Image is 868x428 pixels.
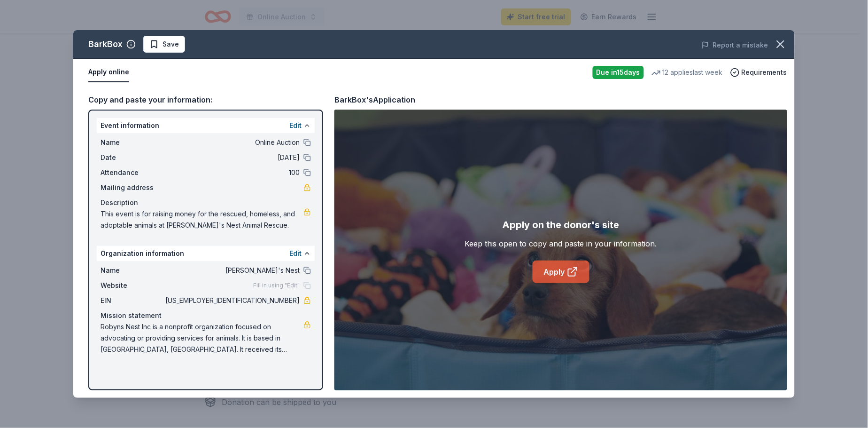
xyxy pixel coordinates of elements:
[533,261,589,283] a: Apply
[88,63,129,82] button: Apply online
[97,246,315,261] div: Organization information
[101,197,311,208] div: Description
[593,66,644,79] div: Due in 15 days
[163,265,300,276] span: [PERSON_NAME]'s Nest
[97,118,315,133] div: Event information
[702,40,768,51] button: Report a mistake
[651,67,723,78] div: 12 applies last week
[163,167,300,178] span: 100
[163,137,300,148] span: Online Auction
[289,248,302,259] button: Edit
[101,265,163,276] span: Name
[143,36,185,53] button: Save
[730,67,787,78] button: Requirements
[101,310,311,321] div: Mission statement
[101,182,163,193] span: Mailing address
[465,238,657,249] div: Keep this open to copy and paste in your information.
[163,152,300,163] span: [DATE]
[101,137,163,148] span: Name
[101,167,163,178] span: Attendance
[101,280,163,291] span: Website
[289,120,302,131] button: Edit
[742,67,787,78] span: Requirements
[334,94,415,106] div: BarkBox's Application
[503,217,620,232] div: Apply on the donor's site
[101,295,163,306] span: EIN
[88,94,323,106] div: Copy and paste your information:
[101,208,303,231] span: This event is for raising money for the rescued, homeless, and adoptable animals at [PERSON_NAME]...
[101,152,163,163] span: Date
[253,282,300,289] span: Fill in using "Edit"
[88,37,123,52] div: BarkBox
[101,321,303,355] span: Robyns Nest Inc is a nonprofit organization focused on advocating or providing services for anima...
[163,39,179,50] span: Save
[163,295,300,306] span: [US_EMPLOYER_IDENTIFICATION_NUMBER]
